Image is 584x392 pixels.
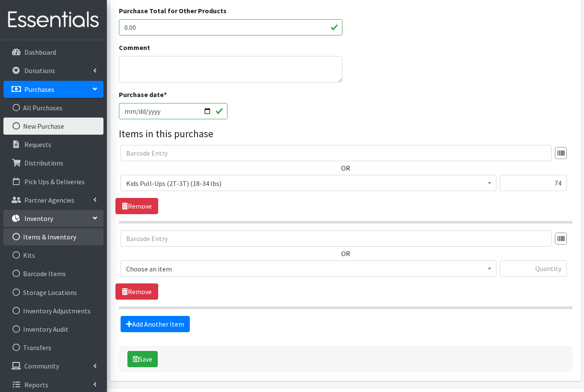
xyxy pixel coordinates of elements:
[3,302,103,319] a: Inventory Adjustments
[119,126,572,141] legend: Items in this purchase
[3,284,103,301] a: Storage Locations
[3,247,103,264] a: Kits
[24,66,55,75] p: Donations
[24,159,63,167] p: Distributions
[341,163,350,173] label: OR
[341,248,350,259] label: OR
[3,339,103,356] a: Transfers
[3,44,103,61] a: Dashboard
[24,140,51,149] p: Requests
[24,48,56,56] p: Dashboard
[119,6,227,16] label: Purchase Total for Other Products
[126,177,491,189] span: Kids Pull-Ups (2T-3T) (18-34 lbs)
[121,260,496,277] span: Choose an item
[121,175,496,191] span: Kids Pull-Ups (2T-3T) (18-34 lbs)
[115,198,158,214] a: Remove
[3,6,103,34] img: HumanEssentials
[3,192,103,209] a: Partner Agencies
[3,265,103,282] a: Barcode Items
[121,230,552,247] input: Barcode Entry
[3,81,103,98] a: Purchases
[126,263,491,275] span: Choose an item
[121,145,552,161] input: Barcode Entry
[24,380,48,389] p: Reports
[3,154,103,171] a: Distributions
[3,173,103,190] a: Pick Ups & Deliveries
[164,90,167,99] abbr: required
[121,316,190,332] a: Add Another Item
[3,62,103,79] a: Donations
[3,321,103,338] a: Inventory Audit
[3,210,103,227] a: Inventory
[24,177,85,186] p: Pick Ups & Deliveries
[3,136,103,153] a: Requests
[500,175,567,191] input: Quantity
[119,89,167,100] label: Purchase date
[127,351,158,367] button: Save
[119,42,150,53] label: Comment
[24,196,74,204] p: Partner Agencies
[24,362,59,370] p: Community
[3,118,103,135] a: New Purchase
[24,85,54,94] p: Purchases
[500,260,567,277] input: Quantity
[24,214,53,223] p: Inventory
[3,99,103,116] a: All Purchases
[115,283,158,300] a: Remove
[3,228,103,245] a: Items & Inventory
[3,357,103,374] a: Community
